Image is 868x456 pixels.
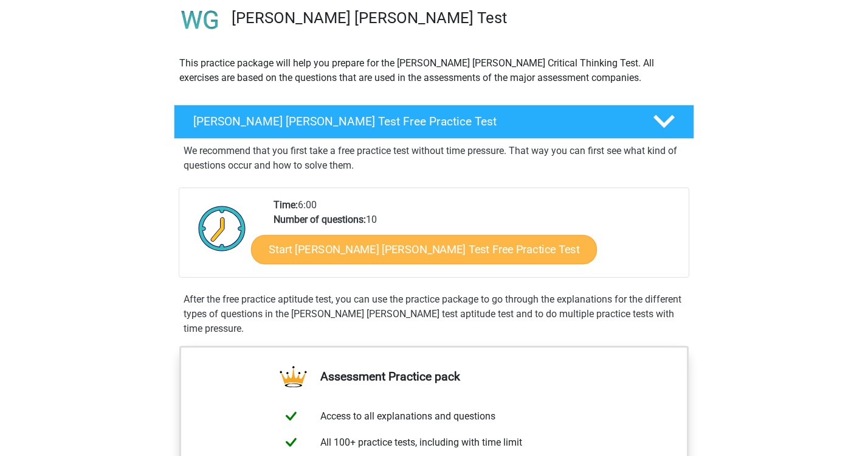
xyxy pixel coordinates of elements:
[169,105,699,139] a: [PERSON_NAME] [PERSON_NAME] Test Free Practice Test
[193,114,633,128] h4: [PERSON_NAME] [PERSON_NAME] Test Free Practice Test
[191,198,253,259] img: Clock
[274,199,298,211] b: Time:
[264,198,688,277] div: 6:00 10
[179,292,689,336] div: After the free practice aptitude test, you can use the practice package to go through the explana...
[179,56,689,85] p: This practice package will help you prepare for the [PERSON_NAME] [PERSON_NAME] Critical Thinking...
[274,214,366,225] b: Number of questions:
[232,9,684,27] h3: [PERSON_NAME] [PERSON_NAME] Test
[184,144,684,173] p: We recommend that you first take a free practice test without time pressure. That way you can fir...
[251,235,597,264] a: Start [PERSON_NAME] [PERSON_NAME] Test Free Practice Test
